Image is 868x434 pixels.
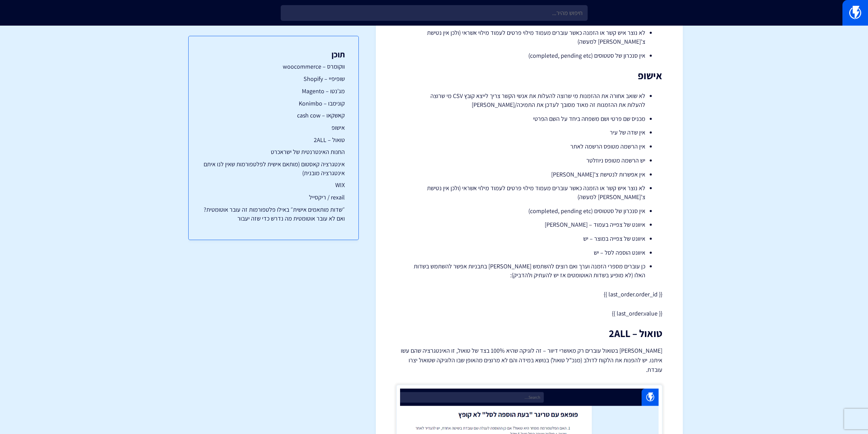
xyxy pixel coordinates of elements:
li: איוונט של צפייה בעמוד – [PERSON_NAME] [413,220,645,229]
li: איוונט של צפייה במוצר – יש [413,234,645,243]
a: אינטגרציה קאסטום (מותאם אישית לפלטפורמות שאין לנו איתם אינטגרציה מובנית) [202,160,345,177]
a: טואול – 2ALL [202,136,345,144]
p: [PERSON_NAME] בטואול עוברים רק מאושרי דיוור – זה לוגיקה שהיא 100% בצד של טואול, זו האינטגרציה שהם... [396,346,662,375]
li: כן עוברים מספרי הזמנה וערך ואם רוצים להשתמש [PERSON_NAME] בתבניות אפשר להשתמש בשדות האלו (לא מופי... [413,262,645,279]
h3: תוכן [202,50,345,59]
h2: טואול – 2ALL [396,328,662,339]
p: {{ last_order.order_id }} [396,290,662,299]
a: מג'נטו – Magento [202,87,345,96]
li: אין אפשרות לנטישת צ'[PERSON_NAME] [413,170,645,179]
li: אין סנכרון של סטטוסים (completed, pending etc) [413,51,645,60]
li: לא שואב אחורה את ההזמנות מי שרוצה להעלות את אנשי הקשר צריך לייצא קובץ CSV מי שרוצה להעלות את ההזמ... [413,92,645,109]
li: אין הרשמה מטופס הרשמה לאתר [413,142,645,151]
h2: אישופ [396,70,662,81]
a: קאשקאו – cash cow [202,111,345,120]
a: WIX [202,181,345,190]
li: לא נוצר איש קשר או הזמנה כאשר עוברים מעמוד מילוי פרטים לעמוד מילוי אשראי (ולכן אין נטישת צ'[PERSO... [413,184,645,201]
a: rexail / ריקסייל [202,193,345,202]
a: קונימבו – Konimbo [202,99,345,108]
li: יש הרשמה מטופס ניוזלטר [413,156,645,165]
a: החנות האינטרנטית של ישראכרט [202,148,345,156]
li: איוונט הוספה לסל – יש [413,248,645,257]
a: ווקומרס – woocommerce [202,62,345,71]
p: {{ last_order.value }} [396,309,662,318]
a: ״שדות מותאמים אישית״ באילו פלטפורמות זה עובר אוטומטית? ואם לא עובר אוטומטית מה נדרש כדי שזה יעבור [202,205,345,223]
a: אישופ [202,123,345,132]
li: אין סנכרון של סטטוסים (completed, pending etc) [413,207,645,215]
a: שופיפיי – Shopify [202,74,345,83]
input: חיפוש מהיר... [281,5,588,21]
li: לא נוצר איש קשר או הזמנה כאשר עוברים מעמוד מילוי פרטים לעמוד מילוי אשראי (ולכן אין נטישת צ'[PERSO... [413,28,645,46]
li: אין שדה של עיר [413,128,645,137]
li: מכניס שם פרטי ושם משפחה ביחד על השם הפרטי [413,114,645,123]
